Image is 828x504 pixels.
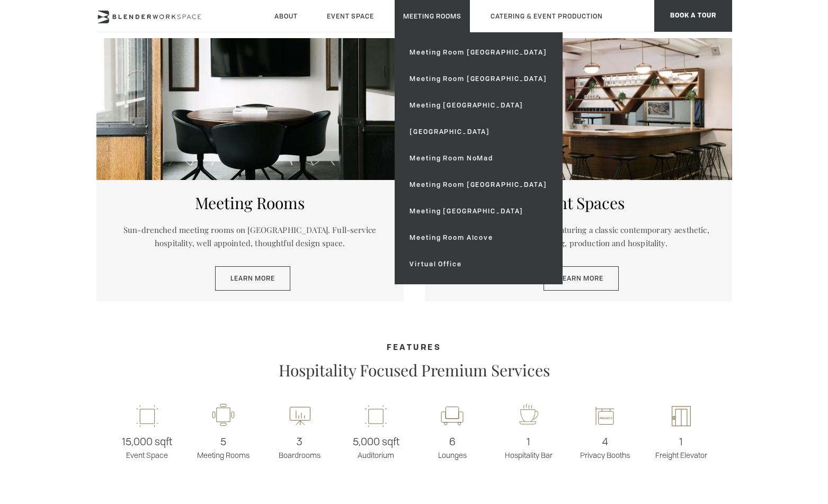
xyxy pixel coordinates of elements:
[262,434,338,450] span: 3
[491,434,567,450] span: 1
[338,434,414,460] p: Auditorium
[401,198,555,224] a: Meeting [GEOGRAPHIC_DATA]
[401,172,555,198] a: Meeting Room [GEOGRAPHIC_DATA]
[401,66,555,92] a: Meeting Room [GEOGRAPHIC_DATA]
[567,434,643,460] p: Privacy Booths
[215,266,290,291] a: Learn More
[185,434,262,460] p: Meeting Rooms
[401,251,555,277] a: Virtual Office
[109,434,185,460] p: Event Space
[414,434,491,450] span: 6
[96,344,732,353] h4: Features
[185,434,262,450] span: 5
[414,434,491,460] p: Lounges
[262,434,338,460] p: Boardrooms
[338,434,414,450] span: 5,000 sqft
[567,434,643,450] span: 4
[229,361,600,380] p: Hospitality Focused Premium Services
[401,224,555,251] a: Meeting Room Alcove
[544,266,619,291] a: Learn More
[491,434,567,460] p: Hospitality Bar
[441,223,716,250] p: Award-winning event venue featuring a classic contemporary aesthetic, full-service planning, prod...
[637,368,828,504] iframe: Chat Widget
[441,193,716,212] h5: Event Spaces
[112,223,388,250] p: Sun-drenched meeting rooms on [GEOGRAPHIC_DATA]. Full-service hospitality, well appointed, though...
[401,39,555,66] a: Meeting Room [GEOGRAPHIC_DATA]
[515,403,542,429] img: workspace-nyc-hospitality-icon-2x.png
[109,434,185,450] span: 15,000 sqft
[401,92,555,119] a: Meeting [GEOGRAPHIC_DATA]
[401,145,555,172] a: Meeting Room NoMad
[401,119,555,145] a: [GEOGRAPHIC_DATA]
[112,193,388,212] h5: Meeting Rooms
